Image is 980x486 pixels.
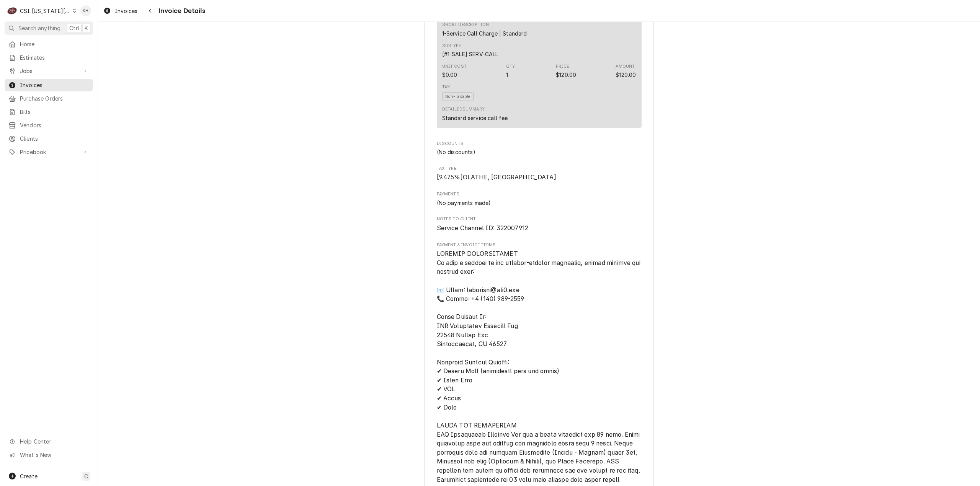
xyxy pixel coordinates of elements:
[556,63,576,79] div: Price
[20,121,89,129] span: Vendors
[20,7,70,15] div: CSI [US_STATE][GEOGRAPHIC_DATA]
[506,71,508,79] div: Quantity
[442,50,498,58] div: Subtype
[20,67,78,75] span: Jobs
[100,5,140,17] a: Invoices
[20,451,88,459] span: What's New
[616,63,635,70] div: Amount
[20,54,89,62] span: Estimates
[7,5,18,16] div: C
[5,92,93,105] a: Purchase Orders
[5,449,93,461] a: Go to What's New
[556,63,569,70] div: Price
[437,141,642,147] span: Discounts
[156,6,205,16] span: Invoice Details
[20,148,78,156] span: Pricebook
[442,22,527,37] div: Short Description
[20,40,89,48] span: Home
[616,71,636,79] div: Amount
[437,191,642,206] div: Payments
[506,63,516,70] div: Qty.
[442,92,474,101] span: Non-Taxable
[5,146,93,158] a: Go to Pricebook
[437,173,642,182] span: Tax Type
[437,148,642,156] div: Discounts List
[18,24,60,32] span: Search anything
[616,63,636,79] div: Amount
[20,473,38,479] span: Create
[5,38,93,50] a: Home
[85,24,88,32] span: K
[442,43,498,58] div: Subtype
[442,63,467,70] div: Unit Cost
[5,435,93,448] a: Go to Help Center
[5,65,93,77] a: Go to Jobs
[442,114,508,122] div: Standard service call fee
[437,166,642,182] div: Tax Type
[437,224,642,233] span: Notes to Client
[144,5,156,17] button: Navigate back
[5,119,93,132] a: Vendors
[437,191,642,197] label: Payments
[437,166,642,172] span: Tax Type
[437,224,529,232] span: Service Channel ID: 322007912
[437,174,556,181] span: [ 9.475 %] OLATHE, [GEOGRAPHIC_DATA]
[80,5,91,16] div: Kelsey Hetlage's Avatar
[442,22,489,28] div: Short Description
[437,216,642,222] span: Notes to Client
[437,242,642,248] span: Payment & Invoice Terms
[442,84,450,90] div: Tax
[5,51,93,64] a: Estimates
[20,94,89,102] span: Purchase Orders
[437,216,642,232] div: Notes to Client
[437,16,642,128] div: Line Item
[5,79,93,91] a: Invoices
[506,63,516,79] div: Quantity
[442,43,461,49] div: Subtype
[442,106,485,112] div: Detailed Summary
[80,5,91,16] div: KH
[442,29,527,37] div: Short Description
[20,81,89,89] span: Invoices
[20,437,88,445] span: Help Center
[5,132,93,145] a: Clients
[7,5,18,16] div: CSI Kansas City's Avatar
[442,71,457,79] div: Cost
[20,135,89,143] span: Clients
[442,63,467,79] div: Cost
[437,141,642,156] div: Discounts
[556,71,576,79] div: Price
[5,106,93,118] a: Bills
[20,108,89,116] span: Bills
[5,21,93,35] button: Search anythingCtrlK
[69,24,79,32] span: Ctrl
[84,472,88,480] span: C
[115,7,137,15] span: Invoices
